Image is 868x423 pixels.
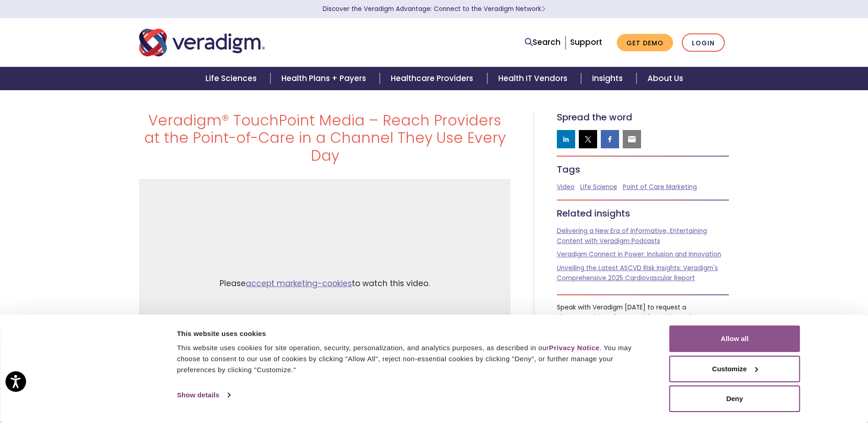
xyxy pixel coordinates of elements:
[557,112,729,123] h5: Spread the word
[220,277,430,290] span: Please to watch this video.
[605,135,615,144] img: facebook sharing button
[487,67,581,90] a: Health IT Vendors
[557,183,575,191] a: Video
[669,325,800,352] button: Allow all
[194,67,270,90] a: Life Sciences
[617,34,673,52] a: Get Demo
[323,5,545,13] a: Discover the Veradigm Advantage: Connect to the Veradigm NetworkLearn More
[380,67,487,90] a: Healthcare Providers
[177,388,230,402] a: Show details
[557,227,707,245] a: Delivering a New Era of Informative, Entertaining Content with Veradigm Podcasts
[623,183,697,191] a: Point of Care Marketing
[557,208,729,219] h5: Related insights
[636,67,694,90] a: About Us
[177,328,649,339] div: This website uses cookies
[139,27,265,58] img: Veradigm logo
[525,36,561,49] a: Search
[246,278,352,289] a: accept marketing-cookies
[627,135,636,144] img: email sharing button
[549,344,599,352] a: Privacy Notice
[557,264,718,282] a: Unveiling the Latest ASCVD Risk Insights: Veradigm's Comprehensive 2025 Cardiovascular Report
[669,385,800,412] button: Deny
[139,112,511,164] h1: Veradigm® TouchPoint Media – Reach Providers at the Point-of-Care in a Channel They Use Every Day
[557,303,729,332] p: Speak with Veradigm [DATE] to request a demonstration or for more information on how we can help ...
[580,183,617,191] a: Life Science
[177,342,649,375] div: This website uses cookies for site operation, security, personalization, and analytics purposes, ...
[557,164,729,175] h5: Tags
[682,33,725,52] a: Login
[270,67,380,90] a: Health Plans + Payers
[541,5,545,13] span: Learn More
[692,357,857,412] iframe: Drift Chat Widget
[561,135,571,144] img: linkedin sharing button
[669,356,800,382] button: Customize
[557,250,721,259] a: Veradigm Connect in Power: Inclusion and Innovation
[583,135,593,144] img: twitter sharing button
[570,37,602,48] a: Support
[581,67,636,90] a: Insights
